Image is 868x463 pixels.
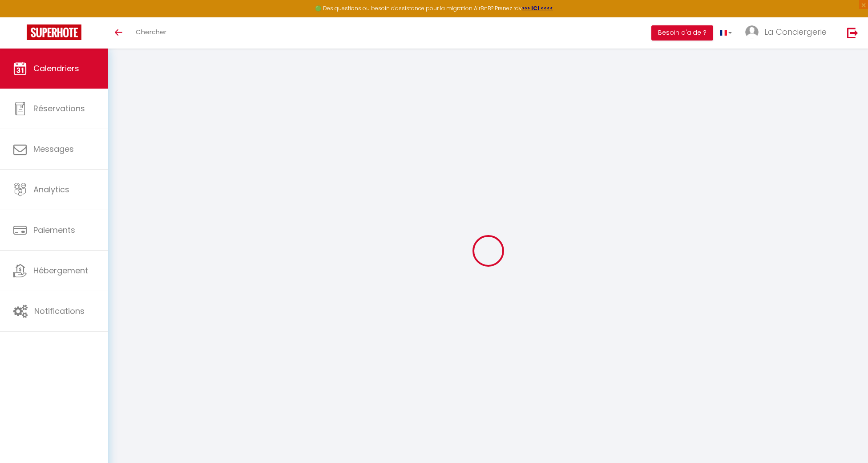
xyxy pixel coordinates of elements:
[745,25,759,39] img: ...
[34,305,85,317] span: Notifications
[33,224,75,236] span: Paiements
[739,17,838,49] a: ... La Conciergerie
[27,24,81,40] img: Super Booking
[33,184,69,195] span: Analytics
[522,4,553,12] a: >>> ICI <<<<
[33,143,74,154] span: Messages
[33,103,85,114] span: Réservations
[764,26,827,37] span: La Conciergerie
[33,265,88,276] span: Hébergement
[847,27,858,38] img: logout
[129,17,173,49] a: Chercher
[33,63,79,74] span: Calendriers
[651,25,713,41] button: Besoin d'aide ?
[136,27,166,37] span: Chercher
